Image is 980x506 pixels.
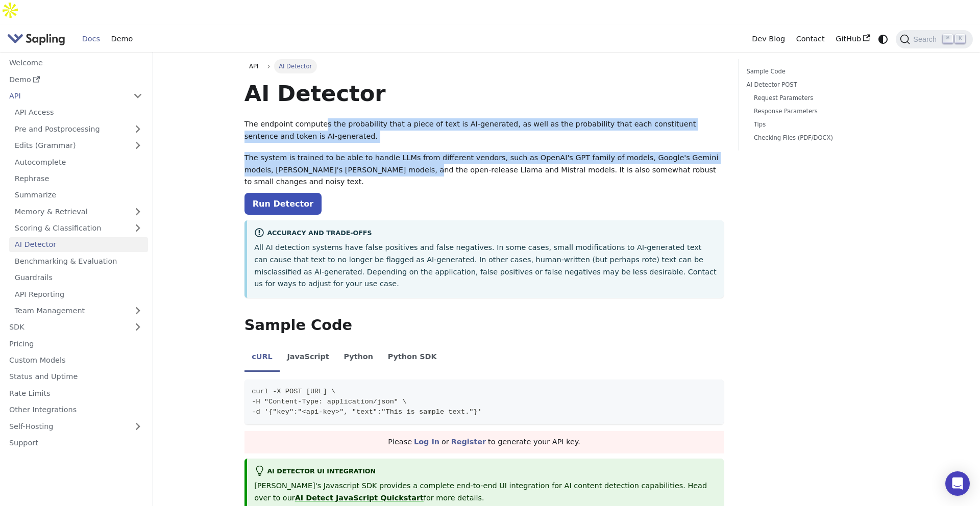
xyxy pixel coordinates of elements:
span: -H "Content-Type: application/json" \ [252,398,406,406]
a: Self-Hosting [4,419,148,434]
a: Guardrails [9,270,148,285]
a: AI Detect JavaScript Quickstart [295,494,424,502]
a: Response Parameters [754,107,881,116]
a: Checking Files (PDF/DOCX) [754,133,881,143]
span: Search [910,35,943,43]
li: cURL [244,344,280,372]
a: SDK [4,320,128,335]
a: Summarize [9,188,148,203]
a: Docs [77,31,106,47]
li: Python SDK [380,344,444,372]
h2: Sample Code [244,316,724,335]
a: Status and Uptime [4,369,148,384]
a: API [4,89,128,104]
a: Welcome [4,56,148,70]
a: Rate Limits [4,386,148,400]
button: Collapse sidebar category 'API' [128,89,148,104]
kbd: ⌘ [943,34,953,43]
a: Scoring & Classification [9,221,148,236]
a: Pricing [4,336,148,351]
a: API Reporting [9,287,148,301]
p: All AI detection systems have false positives and false negatives. In some cases, small modificat... [254,242,717,290]
a: Team Management [9,303,148,318]
h1: AI Detector [244,80,724,107]
a: Edits (Grammar) [9,138,148,153]
button: Switch between dark and light mode (currently system mode) [876,32,891,46]
a: Rephrase [9,171,148,186]
span: curl -X POST [URL] \ [252,388,335,395]
a: Custom Models [4,353,148,368]
a: Log In [414,438,439,446]
a: Dev Blog [746,31,790,47]
a: Contact [791,31,830,47]
a: AI Detector [9,237,148,252]
a: AI Detector POST [747,80,885,90]
kbd: K [955,34,965,43]
li: Python [336,344,380,372]
a: Support [4,436,148,450]
a: Register [451,438,486,446]
div: Accuracy and Trade-offs [254,227,717,240]
p: [PERSON_NAME]'s Javascript SDK provides a complete end-to-end UI integration for AI content detec... [254,480,717,504]
a: Other Integrations [4,402,148,417]
li: JavaScript [280,344,336,372]
button: Expand sidebar category 'SDK' [128,320,148,335]
a: Run Detector [244,193,322,215]
a: Sample Code [747,67,885,77]
a: Request Parameters [754,93,881,103]
a: Sapling.ai [7,32,69,46]
a: Pre and Postprocessing [9,121,148,136]
a: API [244,59,263,73]
img: Sapling.ai [7,32,65,46]
div: Open Intercom Messenger [945,471,970,496]
a: Memory & Retrieval [9,204,148,219]
div: Please or to generate your API key. [244,431,724,453]
span: AI Detector [274,59,317,73]
div: AI Detector UI integration [254,466,717,478]
span: -d '{"key":"<api-key>", "text":"This is sample text."}' [252,408,482,416]
p: The system is trained to be able to handle LLMs from different vendors, such as OpenAI's GPT fami... [244,152,724,188]
a: API Access [9,105,148,120]
span: API [249,63,258,70]
p: The endpoint computes the probability that a piece of text is AI-generated, as well as the probab... [244,118,724,143]
a: Demo [4,72,148,87]
nav: Breadcrumbs [244,59,724,73]
a: Demo [106,31,138,47]
a: GitHub [830,31,875,47]
a: Benchmarking & Evaluation [9,254,148,268]
button: Search (Command+K) [896,30,972,48]
a: Autocomplete [9,155,148,169]
a: Tips [754,120,881,130]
